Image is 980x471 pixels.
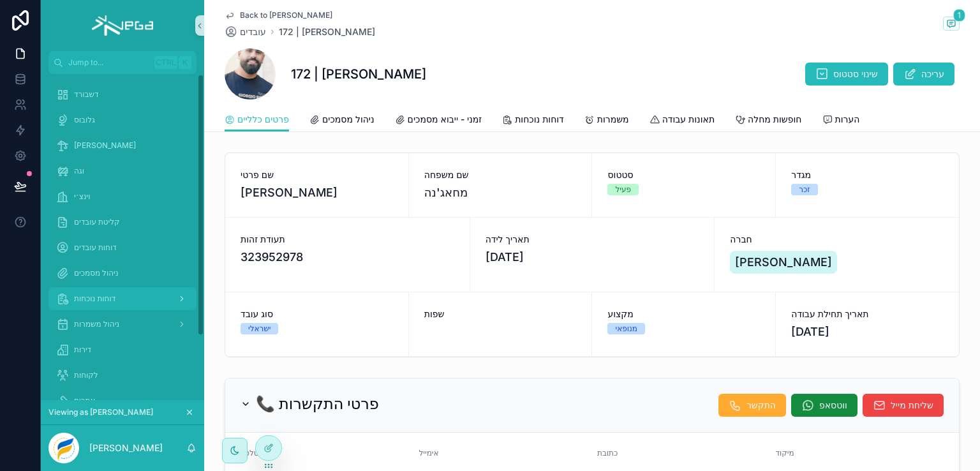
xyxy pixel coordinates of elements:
[746,399,776,412] span: התקשר
[74,243,117,253] span: דוחות עובדים
[791,394,857,417] button: ווטסאפ
[74,140,136,151] span: [PERSON_NAME]
[68,57,149,68] span: Jump to...
[486,233,699,246] span: תאריך לידה
[48,83,197,106] a: דשבורד
[395,108,482,133] a: זמני - ייבוא מסמכים
[291,65,426,83] h1: 172 | [PERSON_NAME]
[322,113,375,126] span: ניהול מסמכים
[180,57,190,68] span: K
[241,233,454,246] span: תעודת זהות
[74,294,115,304] span: דוחות נוכחות
[48,108,197,131] a: גלובוס
[597,448,618,458] span: כתובת
[48,185,197,208] a: וינצ׳י
[791,168,944,181] span: מגדר
[953,9,965,22] span: 1
[74,345,91,355] span: דירות
[74,396,95,406] span: אתרים
[241,184,393,202] span: [PERSON_NAME]
[241,448,259,458] span: טלפון
[735,108,801,133] a: חופשות מחלה
[615,184,631,195] div: פעיל
[74,268,119,278] span: ניהול מסמכים
[424,168,577,181] span: שם משפחה
[74,370,98,380] span: לקוחות
[48,407,153,417] span: Viewing as [PERSON_NAME]
[835,113,860,126] span: הערות
[309,108,375,133] a: ניהול מסמכים
[597,113,629,126] span: משמרות
[92,15,152,36] img: App logo
[799,184,810,195] div: זכר
[225,26,266,38] a: עובדים
[48,211,197,234] a: קליטת עובדים
[225,108,289,132] a: פרטים כלליים
[805,63,888,86] button: שינוי סטטוס
[48,389,197,412] a: אתרים
[486,248,699,266] span: [DATE]
[424,184,577,202] span: מחאג'נה
[419,448,439,458] span: אימייל
[893,63,954,86] button: עריכה
[48,160,197,183] a: וגה
[607,168,760,181] span: סטטוס
[74,217,120,227] span: קליטת עובדים
[240,10,332,20] span: Back to [PERSON_NAME]
[921,68,944,80] span: עריכה
[833,68,878,80] span: שינוי סטטוס
[41,74,204,400] div: scrollable content
[48,313,197,336] a: ניהול משמרות
[154,56,177,69] span: Ctrl
[237,113,289,126] span: פרטים כלליים
[279,26,375,38] a: 172 | [PERSON_NAME]
[735,253,832,271] span: [PERSON_NAME]
[408,113,482,126] span: זמני - ייבוא מסמכים
[74,115,95,125] span: גלובוס
[241,168,393,181] span: שם פרטי
[718,394,786,417] button: התקשר
[650,108,715,133] a: תאונות עבודה
[615,323,637,334] div: מנופאי
[48,236,197,259] a: דוחות עובדים
[943,17,960,33] button: 1
[74,166,84,176] span: וגה
[48,364,197,387] a: לקוחות
[241,308,393,320] span: סוג עובד
[241,248,454,266] span: 323952978
[791,323,944,341] span: [DATE]
[776,448,794,458] span: מיקוד
[584,108,629,133] a: משמרות
[791,308,944,320] span: תאריך תחילת עבודה
[256,394,379,414] h2: 📞 פרטי התקשרות
[515,113,564,126] span: דוחות נוכחות
[48,287,197,310] a: דוחות נוכחות
[225,10,332,20] a: Back to [PERSON_NAME]
[863,394,944,417] button: שליחת מייל
[730,233,944,246] span: חברה
[748,113,801,126] span: חופשות מחלה
[48,51,197,74] button: Jump to...CtrlK
[74,191,91,202] span: וינצ׳י
[248,323,271,334] div: ישראלי
[48,262,197,285] a: ניהול מסמכים
[48,338,197,361] a: דירות
[822,108,860,133] a: הערות
[424,308,577,320] span: שפות
[89,442,163,454] p: [PERSON_NAME]
[607,308,760,320] span: מקצוע
[74,89,99,100] span: דשבורד
[662,113,715,126] span: תאונות עבודה
[74,319,119,329] span: ניהול משמרות
[48,134,197,157] a: [PERSON_NAME]
[240,26,266,38] span: עובדים
[502,108,564,133] a: דוחות נוכחות
[891,399,933,412] span: שליחת מייל
[819,399,847,412] span: ווטסאפ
